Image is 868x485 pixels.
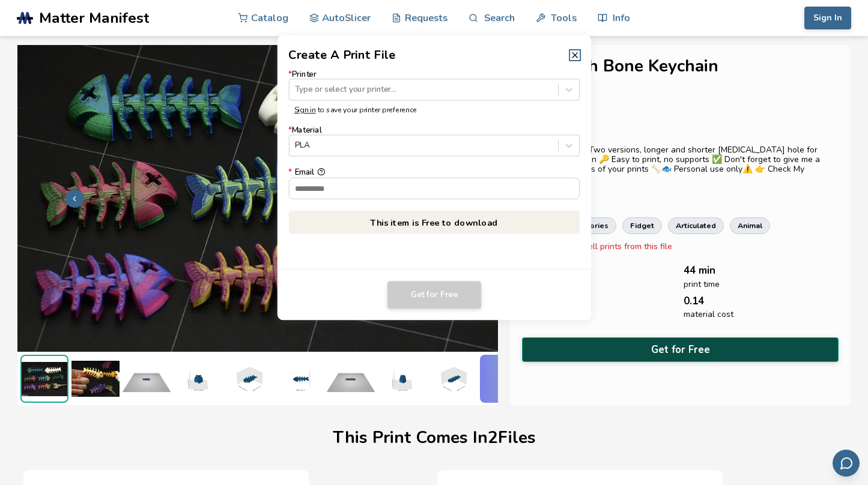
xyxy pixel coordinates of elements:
[295,141,297,150] input: *MaterialPLA
[288,46,395,64] h2: Create A Print File
[295,85,297,94] input: *PrinterType or select your printer...
[39,10,149,26] span: Matter Manifest
[294,106,574,115] p: to save your printer preference
[288,70,580,100] label: Printer
[288,210,580,233] p: This item is Free to download
[294,105,316,115] a: Sign in
[317,168,325,176] button: *Email
[288,168,580,177] div: Email
[804,7,851,29] button: Sign In
[288,126,580,157] label: Material
[289,178,579,198] input: *Email
[387,282,481,309] button: Get for Free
